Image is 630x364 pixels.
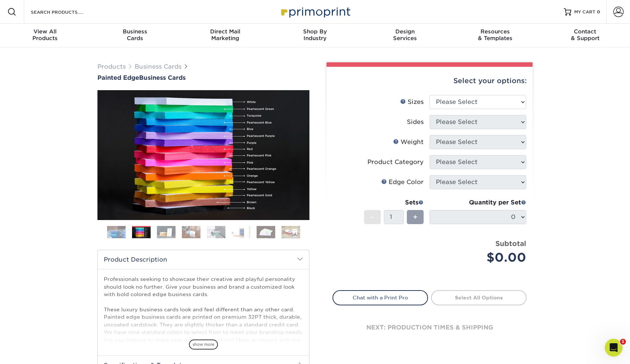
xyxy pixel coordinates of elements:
[332,290,428,305] a: Chat with a Print Pro
[282,226,300,239] img: Business Cards 08
[189,340,218,350] span: show more
[360,24,450,47] a: DesignServices
[360,28,450,35] span: Design
[450,24,540,47] a: Resources& Templates
[381,178,424,187] div: Edge Color
[597,9,600,14] span: 0
[98,250,309,269] h2: Product Description
[97,74,309,81] h1: Business Cards
[332,305,527,350] div: next: production times & shipping
[207,226,225,239] img: Business Cards 05
[180,24,270,47] a: Direct MailMarketing
[157,226,176,239] img: Business Cards 03
[540,24,630,47] a: Contact& Support
[180,28,270,42] div: Marketing
[97,63,126,70] a: Products
[182,226,200,239] img: Business Cards 04
[371,211,374,223] span: -
[407,118,424,127] div: Sides
[364,198,424,207] div: Sets
[97,74,139,81] span: Painted Edge
[180,28,270,35] span: Direct Mail
[605,339,623,357] iframe: Intercom live chat
[367,158,424,167] div: Product Category
[278,4,352,20] img: Primoprint
[393,138,424,147] div: Weight
[132,227,151,239] img: Business Cards 02
[270,28,360,35] span: Shop By
[90,28,180,35] span: Business
[450,28,540,42] div: & Templates
[332,67,527,95] div: Select your options:
[90,28,180,42] div: Cards
[97,90,309,220] img: Painted Edge 02
[360,28,450,42] div: Services
[413,211,418,223] span: +
[540,28,630,35] span: Contact
[135,63,181,70] a: Business Cards
[97,74,309,81] a: Painted EdgeBusiness Cards
[30,7,103,16] input: SEARCH PRODUCTS.....
[495,239,526,247] strong: Subtotal
[90,24,180,47] a: BusinessCards
[574,9,595,15] span: MY CART
[430,198,526,207] div: Quantity per Set
[232,226,250,239] img: Business Cards 06
[107,223,126,242] img: Business Cards 01
[257,226,275,239] img: Business Cards 07
[431,290,527,305] a: Select All Options
[270,28,360,42] div: Industry
[450,28,540,35] span: Resources
[400,98,424,106] div: Sizes
[435,249,526,266] div: $0.00
[270,24,360,47] a: Shop ByIndustry
[620,339,626,345] span: 1
[540,28,630,42] div: & Support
